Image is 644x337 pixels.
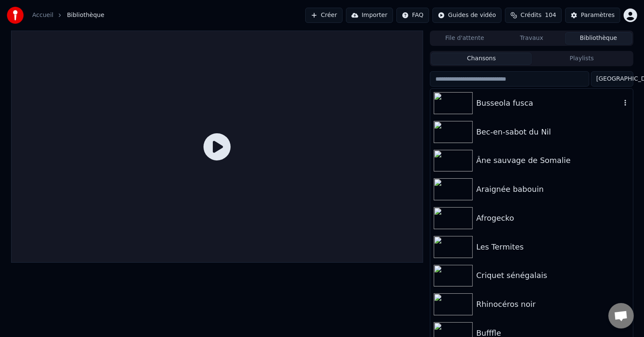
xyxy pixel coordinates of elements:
[476,298,629,310] div: Rhinocéros noir
[581,11,615,20] div: Paramètres
[476,270,629,281] div: Criquet sénégalais
[476,212,629,224] div: Afrogecko
[305,8,343,23] button: Créer
[532,53,632,65] button: Playlists
[346,8,393,23] button: Importer
[505,8,562,23] button: Crédits104
[476,97,621,109] div: Busseola fusca
[432,8,502,23] button: Guides de vidéo
[431,32,498,45] button: File d'attente
[498,32,565,45] button: Travaux
[565,8,620,23] button: Paramètres
[431,53,532,65] button: Chansons
[545,11,556,20] span: 104
[396,8,429,23] button: FAQ
[565,32,632,45] button: Bibliothèque
[32,11,104,20] nav: breadcrumb
[521,11,541,20] span: Crédits
[608,303,634,329] div: Ouvrir le chat
[476,154,629,166] div: Âne sauvage de Somalie
[32,11,53,20] a: Accueil
[67,11,104,20] span: Bibliothèque
[476,126,629,138] div: Bec-en-sabot du Nil
[7,7,24,24] img: youka
[476,183,629,195] div: Araignée babouin
[476,241,629,253] div: Les Termites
